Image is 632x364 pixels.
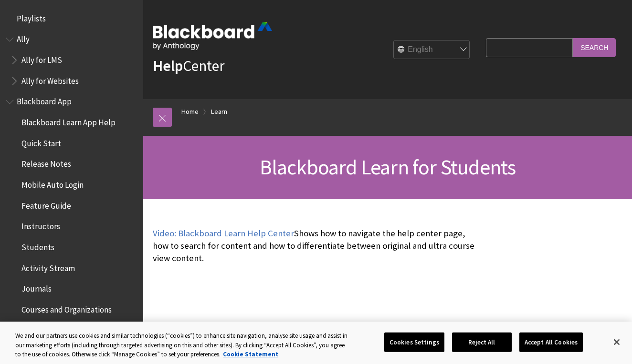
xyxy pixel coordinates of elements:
span: Ally [17,31,30,44]
span: Activity Stream [21,260,75,273]
span: Ally for LMS [21,52,62,65]
a: More information about your privacy, opens in a new tab [223,350,278,358]
p: Shows how to navigate the help center page, how to search for content and how to differentiate be... [153,227,481,265]
span: Instructors [21,219,60,232]
span: Blackboard App [17,94,72,107]
span: Blackboard Learn App Help [21,114,116,127]
span: Release Notes [21,156,71,169]
button: Reject All [452,332,512,352]
div: We and our partners use cookies and similar technologies (“cookies”) to enhance site navigation, ... [15,331,348,359]
span: Journals [21,281,52,294]
img: Blackboard by Anthology [153,22,272,50]
nav: Book outline for Playlists [6,10,137,27]
span: Quick Start [21,135,61,148]
a: Learn [211,106,227,118]
select: Site Language Selector [394,40,470,60]
button: Cookies Settings [384,332,444,352]
button: Close [606,332,627,353]
span: Students [21,239,54,252]
span: Blackboard Learn for Students [260,154,516,180]
span: Courses and Organizations [21,302,112,314]
span: Feature Guide [21,198,71,211]
a: HelpCenter [153,56,224,75]
strong: Help [153,56,183,75]
nav: Book outline for Anthology Ally Help [6,31,137,89]
a: Video: Blackboard Learn Help Center [153,228,294,239]
button: Accept All Cookies [519,332,583,352]
a: Home [181,106,199,118]
span: Playlists [17,10,46,23]
input: Search [573,38,616,57]
span: Ally for Websites [21,73,79,86]
span: Mobile Auto Login [21,177,84,190]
